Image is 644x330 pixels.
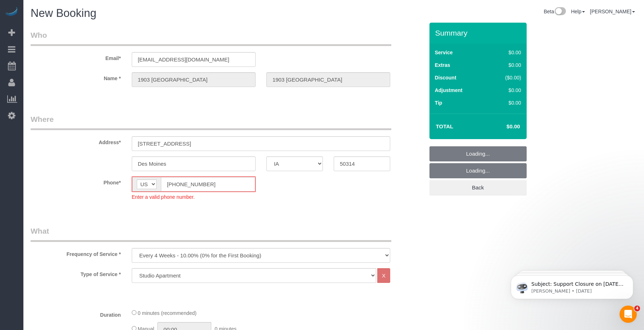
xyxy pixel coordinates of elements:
[490,87,521,94] div: $0.00
[25,136,126,146] label: Address*
[161,177,255,192] input: Phone*
[25,268,126,278] label: Type of Service *
[436,123,454,129] strong: Total
[490,74,521,81] div: ($0.00)
[31,226,391,242] legend: What
[490,99,521,106] div: $0.00
[25,52,126,62] label: Email*
[132,192,256,201] div: Enter a valid phone number.
[31,21,123,134] span: Subject: Support Closure on [DATE] Hey Everyone: Automaid Support will be closed [DATE][DATE] in ...
[590,9,635,14] a: [PERSON_NAME]
[31,114,391,130] legend: Where
[138,310,197,316] span: 0 minutes (recommended)
[31,7,96,19] span: New Booking
[25,248,126,258] label: Frequency of Service *
[334,156,390,171] input: Zip Code*
[490,61,521,69] div: $0.00
[634,306,640,311] span: 4
[435,49,453,56] label: Service
[429,180,527,195] a: Back
[435,99,442,106] label: Tip
[554,7,566,17] img: New interface
[25,309,126,318] label: Duration
[620,306,637,323] iframe: Intercom live chat
[132,72,256,87] input: First Name*
[25,177,126,186] label: Phone*
[31,30,391,46] legend: Who
[490,49,521,56] div: $0.00
[435,29,523,37] h3: Summary
[132,156,256,171] input: City*
[485,124,520,130] h4: $0.00
[266,72,390,87] input: Last Name*
[435,87,463,94] label: Adjustment
[571,9,585,14] a: Help
[500,260,644,311] iframe: Intercom notifications message
[544,9,566,14] a: Beta
[25,72,126,82] label: Name *
[31,28,124,34] p: Message from Ellie, sent 4w ago
[4,7,19,17] img: Automaid Logo
[435,74,456,81] label: Discount
[132,52,256,67] input: Email*
[435,61,450,69] label: Extras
